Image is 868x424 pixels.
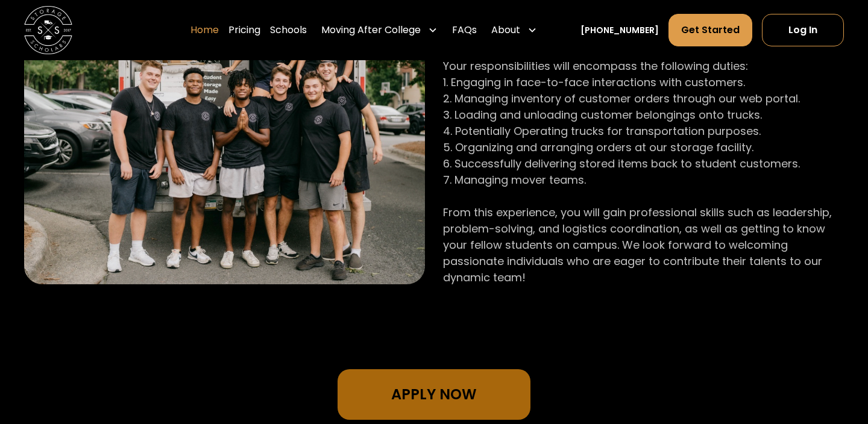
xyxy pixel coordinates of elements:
a: home [24,6,72,54]
a: Schools [270,13,307,47]
div: About [486,13,542,47]
a: Get Started [668,14,752,46]
div: About [491,23,520,37]
a: Pricing [228,13,260,47]
img: Storage Scholars main logo [24,6,72,54]
a: Apply Now [338,369,530,420]
a: Home [190,13,219,47]
a: Log In [762,14,844,46]
div: Moving After College [316,13,442,47]
div: Moving After College [321,23,421,37]
a: FAQs [452,13,477,47]
a: [PHONE_NUMBER] [580,24,659,37]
